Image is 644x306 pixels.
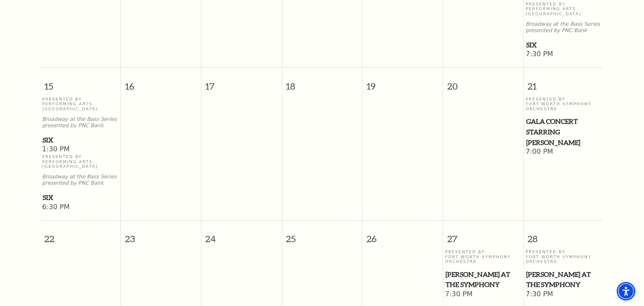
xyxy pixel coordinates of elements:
[42,145,119,154] span: 1:30 PM
[526,116,601,148] span: Gala Concert Starring [PERSON_NAME]
[617,282,635,301] div: Accessibility Menu
[42,192,119,203] a: SIX
[121,221,201,250] span: 23
[525,50,602,59] span: 7:30 PM
[525,21,602,34] p: Broadway at the Bass Series presented by PNC Bank
[121,68,201,97] span: 16
[42,174,119,186] p: Broadway at the Bass Series presented by PNC Bank
[446,269,521,290] span: [PERSON_NAME] at the Symphony
[526,40,601,50] span: SIX
[525,290,602,299] span: 7:30 PM
[40,221,120,250] span: 22
[443,221,523,250] span: 27
[42,135,119,145] a: SIX
[201,221,282,250] span: 24
[524,221,604,250] span: 28
[362,221,443,250] span: 26
[525,148,602,157] span: 7:00 PM
[525,116,602,148] a: Gala Concert Starring Gil Shaham
[42,97,119,111] p: Presented By Performing Arts [GEOGRAPHIC_DATA]
[43,135,118,145] span: SIX
[525,269,602,290] a: Shakespeare at the Symphony
[445,290,521,299] span: 7:30 PM
[525,249,602,264] p: Presented By Fort Worth Symphony Orchestra
[43,192,118,203] span: SIX
[42,203,119,212] span: 6:30 PM
[525,2,602,16] p: Presented By Performing Arts [GEOGRAPHIC_DATA]
[201,68,282,97] span: 17
[42,116,119,129] p: Broadway at the Bass Series presented by PNC Bank
[445,269,521,290] a: Shakespeare at the Symphony
[526,269,601,290] span: [PERSON_NAME] at the Symphony
[282,68,362,97] span: 18
[362,68,443,97] span: 19
[524,68,604,97] span: 21
[443,68,523,97] span: 20
[525,40,602,50] a: SIX
[525,97,602,111] p: Presented By Fort Worth Symphony Orchestra
[282,221,362,250] span: 25
[42,154,119,169] p: Presented By Performing Arts [GEOGRAPHIC_DATA]
[40,68,120,97] span: 15
[445,249,521,264] p: Presented By Fort Worth Symphony Orchestra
